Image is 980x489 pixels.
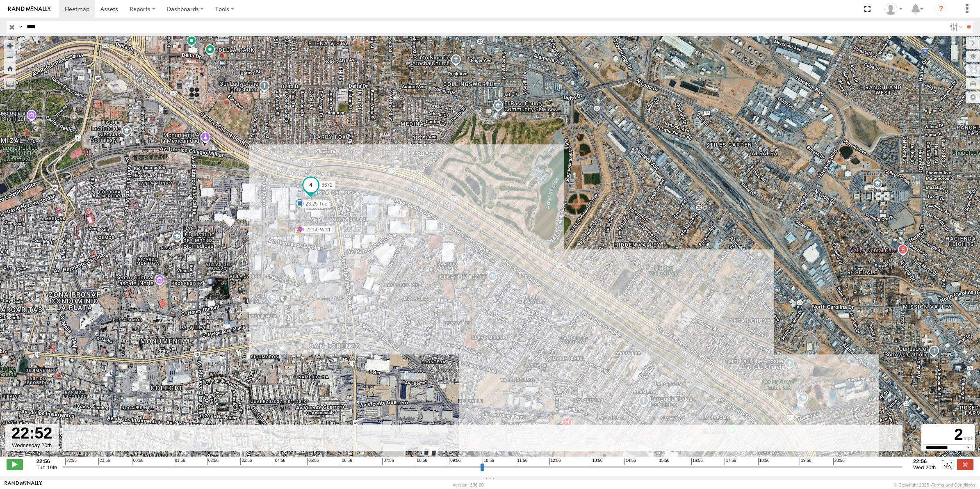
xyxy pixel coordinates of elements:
span: 09:56 [449,458,460,465]
strong: 22:56 [913,458,936,464]
span: 08:56 [416,458,427,465]
button: Zoom out [4,51,16,63]
span: 12:56 [549,458,561,465]
label: 23:25 Tue [300,200,330,208]
label: Search Query [17,21,24,33]
span: Wed 20th Aug 2025 [913,464,936,471]
a: Terms and Conditions [932,482,975,487]
span: Tue 19th Aug 2025 [36,464,57,471]
span: 00:56 [132,458,144,465]
label: Close [957,459,973,470]
span: 03:56 [240,458,252,465]
label: Map Settings [966,91,980,103]
div: © Copyright 2025 - [894,482,975,487]
div: Version: 306.00 [453,482,484,487]
span: 07:56 [382,458,394,465]
span: 20:56 [833,458,845,465]
span: 04:56 [274,458,285,465]
label: 22:50 Wed [301,226,333,233]
span: 18:56 [758,458,770,465]
div: Roberto Garcia [882,3,905,15]
span: 17:56 [725,458,736,465]
span: 16:56 [691,458,703,465]
i: ? [934,2,948,16]
div: 2 [923,425,973,444]
span: 23:56 [98,458,110,465]
span: 22:56 [65,458,77,465]
button: Zoom Home [4,63,16,74]
label: Play/Stop [7,459,23,470]
span: 01:56 [174,458,185,465]
span: 10:56 [483,458,494,465]
label: Search Filter Options [946,21,964,33]
img: rand-logo.svg [8,6,51,12]
button: Zoom in [4,40,16,51]
a: Visit our Website [5,481,42,489]
strong: 22:56 [36,458,57,464]
span: 11:56 [516,458,527,465]
span: 06:56 [341,458,352,465]
span: 19:56 [800,458,811,465]
span: 8672 [321,182,333,188]
span: 02:56 [207,458,219,465]
span: 13:56 [591,458,602,465]
label: Measure [4,78,16,89]
span: 15:56 [658,458,669,465]
span: 14:56 [624,458,636,465]
span: 05:56 [307,458,319,465]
